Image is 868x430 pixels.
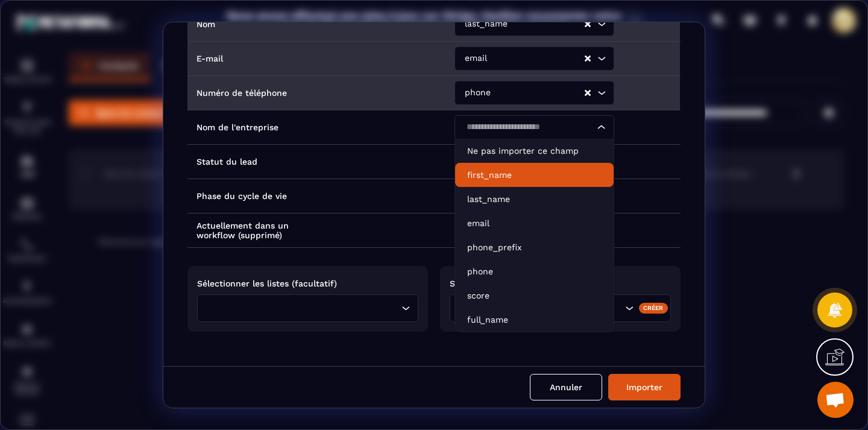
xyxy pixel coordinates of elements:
button: Clear Selected [585,20,591,29]
div: Search for option [454,12,614,36]
div: Search for option [454,46,614,71]
p: Sélectionner les listes (facultatif) [197,279,418,288]
p: Statut du lead [197,157,257,166]
span: last_name [462,17,511,31]
span: email [462,52,490,65]
div: Ouvrir le chat [817,382,854,418]
p: Actuellement dans un workflow (supprimé) [197,221,308,240]
p: E-mail [197,54,223,63]
p: first_name [467,169,602,181]
p: last_name [467,193,602,205]
div: Search for option [454,115,614,139]
p: Nom [197,19,215,29]
p: phone [467,265,602,277]
button: Clear Selected [585,89,591,98]
button: Clear Selected [585,54,591,63]
span: phone [462,86,494,100]
p: full_name [467,314,602,326]
div: Search for option [454,81,614,105]
p: Nom de l'entreprise [197,122,278,132]
input: Search for option [494,86,583,100]
p: email [467,217,602,229]
p: Numéro de téléphone [197,88,287,98]
input: Search for option [490,52,583,65]
input: Search for option [511,17,583,31]
button: Importer [608,374,681,400]
input: Search for option [210,302,398,315]
button: Annuler [530,374,602,400]
p: score [467,289,602,302]
div: Search for option [197,294,418,322]
p: Sélectionner les étiquettes (facultatif) [450,279,671,288]
div: Créer [639,303,668,314]
div: Search for option [450,294,671,322]
input: Search for option [462,121,594,134]
p: Phase du cycle de vie [197,191,287,201]
p: Ne pas importer ce champ [467,145,602,157]
p: phone_prefix [467,241,602,253]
